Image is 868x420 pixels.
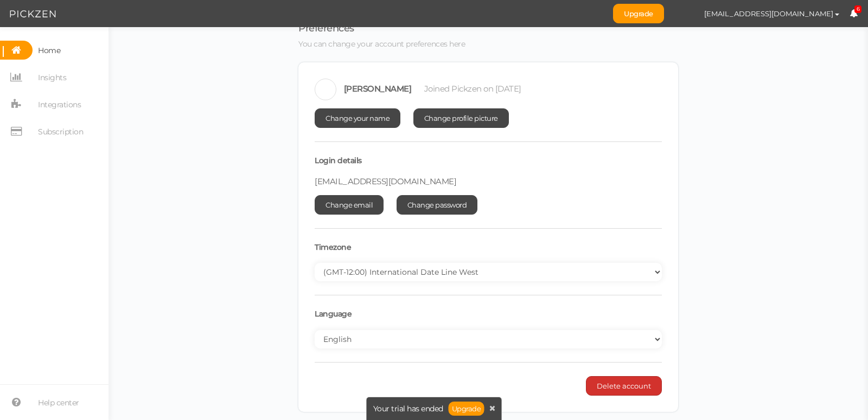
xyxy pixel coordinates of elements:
a: Upgrade [613,4,664,23]
span: [EMAIL_ADDRESS][DOMAIN_NAME] [704,9,833,18]
a: Upgrade [449,402,484,416]
span: [PERSON_NAME] [344,83,412,94]
span: Delete account [597,382,651,390]
span: Change password [407,201,467,209]
span: Help center [38,394,79,411]
img: Pickzen logo [10,8,56,21]
span: Preferences [298,22,354,34]
span: [EMAIL_ADDRESS][DOMAIN_NAME] [315,176,456,186]
span: Subscription [38,123,83,140]
span: Insights [38,69,66,86]
a: Change profile picture [413,108,509,128]
span: Change email [325,201,373,209]
span: 6 [854,5,862,14]
span: Login details [315,156,362,165]
button: [EMAIL_ADDRESS][DOMAIN_NAME] [694,4,850,23]
button: Delete account [586,376,662,396]
span: Language [315,309,352,319]
span: Home [38,42,60,59]
img: 1828e58495ed1e7f0722523d4289ad6e [315,79,336,100]
span: Change your name [325,114,390,122]
span: Your trial has ended [373,405,443,412]
span: Joined Pickzen on [DATE] [424,83,521,94]
span: Timezone [315,242,351,252]
img: 1828e58495ed1e7f0722523d4289ad6e [675,4,694,23]
span: Integrations [38,96,81,113]
span: You can change your account preferences here [298,39,465,49]
span: Change profile picture [424,114,498,122]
